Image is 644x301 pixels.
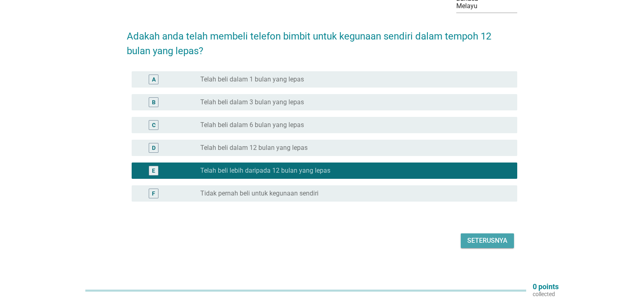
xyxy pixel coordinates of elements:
[200,167,330,175] label: Telah beli lebih daripada 12 bulan yang lepas
[461,233,514,248] button: Seterusnya
[152,167,155,175] div: E
[533,283,559,290] p: 0 points
[152,189,155,198] div: F
[200,98,304,106] label: Telah beli dalam 3 bulan yang lepas
[152,98,156,107] div: B
[200,75,304,83] label: Telah beli dalam 1 bulan yang lepas
[152,75,156,84] div: A
[467,236,507,246] div: Seterusnya
[152,121,156,130] div: C
[127,21,517,58] h2: Adakah anda telah membeli telefon bimbit untuk kegunaan sendiri dalam tempoh 12 bulan yang lepas?
[200,144,308,152] label: Telah beli dalam 12 bulan yang lepas
[533,290,559,298] p: collected
[200,121,304,129] label: Telah beli dalam 6 bulan yang lepas
[152,144,156,152] div: D
[200,189,319,198] label: Tidak pernah beli untuk kegunaan sendiri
